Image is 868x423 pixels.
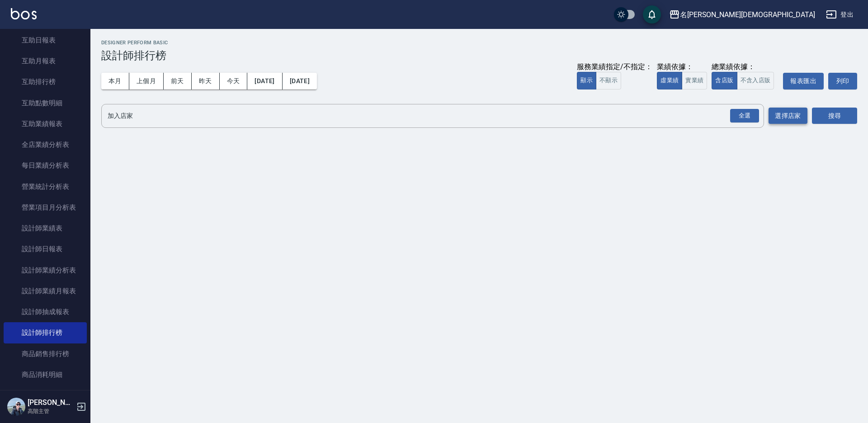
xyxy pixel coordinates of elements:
[247,73,282,89] button: [DATE]
[682,72,707,89] button: 實業績
[737,72,774,89] button: 不含入店販
[4,218,87,239] a: 設計師業績表
[657,72,682,89] button: 虛業績
[4,93,87,113] a: 互助點數明細
[4,51,87,71] a: 互助月報表
[4,322,87,343] a: 設計師排行榜
[101,73,129,89] button: 本月
[730,109,759,123] div: 全選
[769,108,807,124] button: 選擇店家
[657,62,707,72] div: 業績依據：
[4,155,87,176] a: 每日業績分析表
[4,364,87,385] a: 商品消耗明細
[665,5,819,24] button: 名[PERSON_NAME][DEMOGRAPHIC_DATA]
[596,72,621,89] button: 不顯示
[643,5,661,23] button: save
[4,113,87,134] a: 互助業績報表
[4,260,87,281] a: 設計師業績分析表
[28,407,74,415] p: 高階主管
[105,108,746,124] input: 店家名稱
[164,73,192,89] button: 前天
[101,49,857,62] h3: 設計師排行榜
[4,239,87,259] a: 設計師日報表
[4,281,87,301] a: 設計師業績月報表
[11,8,37,19] img: Logo
[728,107,761,125] button: Open
[4,134,87,155] a: 全店業績分析表
[712,62,778,72] div: 總業績依據：
[680,9,815,20] div: 名[PERSON_NAME][DEMOGRAPHIC_DATA]
[4,71,87,92] a: 互助排行榜
[4,176,87,197] a: 營業統計分析表
[220,73,248,89] button: 今天
[4,343,87,364] a: 商品銷售排行榜
[783,73,824,89] button: 報表匯出
[4,301,87,322] a: 設計師抽成報表
[812,108,857,124] button: 搜尋
[577,62,652,72] div: 服務業績指定/不指定：
[7,398,25,416] img: Person
[283,73,317,89] button: [DATE]
[577,72,596,89] button: 顯示
[712,72,737,89] button: 含店販
[129,73,164,89] button: 上個月
[4,30,87,51] a: 互助日報表
[28,398,74,407] h5: [PERSON_NAME]
[4,385,87,406] a: 商品進銷貨報表
[192,73,220,89] button: 昨天
[101,40,857,46] h2: Designer Perform Basic
[4,197,87,218] a: 營業項目月分析表
[822,6,857,23] button: 登出
[828,73,857,89] button: 列印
